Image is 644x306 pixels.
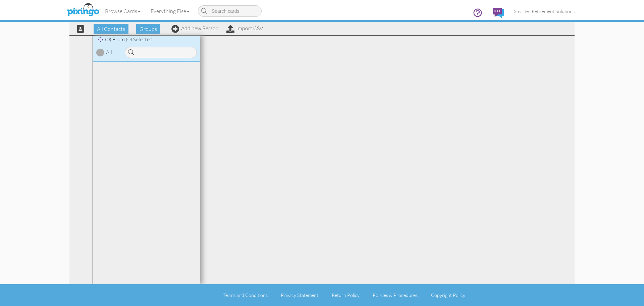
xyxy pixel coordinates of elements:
[65,2,101,18] img: pixingo logo
[100,3,146,19] a: Browse Cards
[281,292,318,298] a: Privacy Statement
[509,3,580,20] a: Smarter Retirement Solutions
[171,25,219,32] a: Add new Person
[226,25,263,32] a: Import CSV
[373,292,418,298] a: Policies & Procedures
[493,8,504,18] img: comments.svg
[146,3,195,19] a: Everything Else
[94,24,128,34] span: All Contacts
[136,24,160,34] span: Groups
[93,36,200,43] div: (0) From
[126,36,153,43] span: (0) Selected
[223,292,268,298] a: Terms and Conditions
[431,292,465,298] a: Copyright Policy
[106,48,112,56] div: All
[332,292,360,298] a: Return Policy
[198,5,262,17] input: Search cards
[514,8,575,14] span: Smarter Retirement Solutions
